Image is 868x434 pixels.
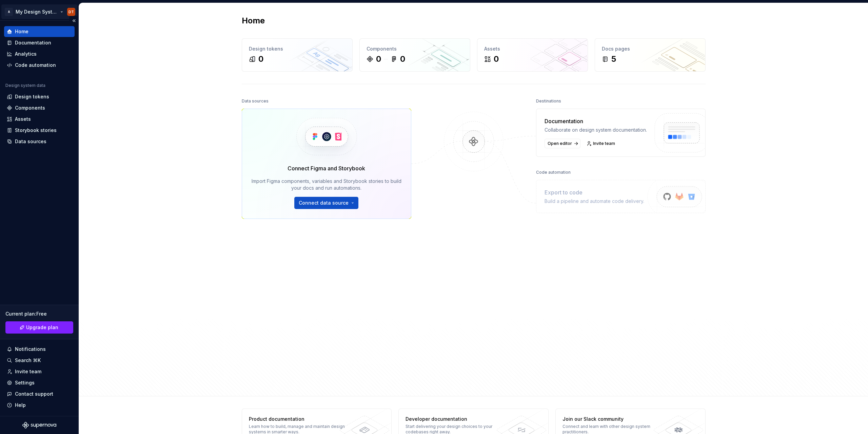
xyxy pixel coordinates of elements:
[4,344,75,355] button: Notifications
[367,45,463,52] div: Components
[5,8,13,16] div: A
[69,16,79,25] button: Collapse sidebar
[15,357,41,364] div: Search ⌘K
[15,127,57,134] div: Storybook stories
[26,324,58,331] span: Upgrade plan
[5,321,73,334] a: Upgrade plan
[15,368,41,375] div: Invite team
[5,310,73,317] div: Current plan : Free
[4,91,75,102] a: Design tokens
[545,198,644,205] div: Build a pipeline and automate code delivery.
[15,28,28,35] div: Home
[252,178,401,191] div: Import Figma components, variables and Storybook stories to build your docs and run automations.
[4,366,75,377] a: Invite team
[376,54,381,64] div: 0
[242,96,269,106] div: Data sources
[4,26,75,37] a: Home
[15,402,26,409] div: Help
[536,168,571,177] div: Code automation
[242,15,265,26] h2: Home
[602,45,698,52] div: Docs pages
[484,45,581,52] div: Assets
[563,416,661,422] div: Join our Slack community
[4,125,75,136] a: Storybook stories
[585,139,618,148] a: Invite team
[4,389,75,399] button: Contact support
[249,45,346,52] div: Design tokens
[258,54,263,64] div: 0
[5,83,45,88] div: Design system data
[15,379,35,386] div: Settings
[4,49,75,59] a: Analytics
[548,141,572,146] span: Open editor
[494,54,499,64] div: 0
[299,200,349,206] span: Connect data source
[15,62,56,69] div: Code automation
[400,54,405,64] div: 0
[15,346,46,353] div: Notifications
[288,164,365,172] div: Connect Figma and Storybook
[15,93,49,100] div: Design tokens
[477,38,588,72] a: Assets0
[406,416,504,422] div: Developer documentation
[4,114,75,125] a: Assets
[545,127,647,133] div: Collaborate on design system documentation.
[15,39,51,46] div: Documentation
[4,60,75,71] a: Code automation
[536,96,561,106] div: Destinations
[4,102,75,113] a: Components
[68,9,74,15] div: DT
[595,38,706,72] a: Docs pages5
[4,377,75,388] a: Settings
[294,197,358,209] button: Connect data source
[1,4,77,19] button: AMy Design SystemDT
[22,422,56,429] svg: Supernova Logo
[15,391,53,397] div: Contact support
[16,8,59,15] div: My Design System
[15,51,37,57] div: Analytics
[4,355,75,366] button: Search ⌘K
[593,141,615,146] span: Invite team
[359,38,470,72] a: Components00
[4,400,75,411] button: Help
[545,139,580,148] a: Open editor
[4,136,75,147] a: Data sources
[545,188,644,196] div: Export to code
[545,117,647,125] div: Documentation
[15,138,46,145] div: Data sources
[242,38,353,72] a: Design tokens0
[15,116,31,122] div: Assets
[249,416,348,422] div: Product documentation
[4,37,75,48] a: Documentation
[15,105,45,111] div: Components
[611,54,616,64] div: 5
